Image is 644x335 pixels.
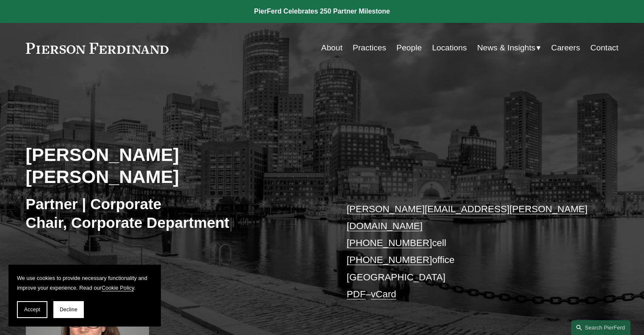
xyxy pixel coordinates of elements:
[17,301,47,318] button: Accept
[347,289,366,299] a: PDF
[477,40,541,56] a: folder dropdown
[347,238,432,248] a: [PHONE_NUMBER]
[347,255,432,265] a: [PHONE_NUMBER]
[26,144,322,188] h2: [PERSON_NAME] [PERSON_NAME]
[60,307,77,313] span: Decline
[590,40,618,56] a: Contact
[571,320,630,335] a: Search this site
[551,40,580,56] a: Careers
[347,204,588,231] a: [PERSON_NAME][EMAIL_ADDRESS][PERSON_NAME][DOMAIN_NAME]
[371,289,396,299] a: vCard
[102,285,134,291] a: Cookie Policy
[432,40,467,56] a: Locations
[8,265,161,327] section: Cookie banner
[353,40,386,56] a: Practices
[17,273,152,293] p: We use cookies to provide necessary functionality and improve your experience. Read our .
[477,41,536,55] span: News & Insights
[347,201,594,303] p: cell office [GEOGRAPHIC_DATA] –
[321,40,343,56] a: About
[396,40,422,56] a: People
[53,301,84,318] button: Decline
[26,195,322,232] h3: Partner | Corporate Chair, Corporate Department
[24,307,40,313] span: Accept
